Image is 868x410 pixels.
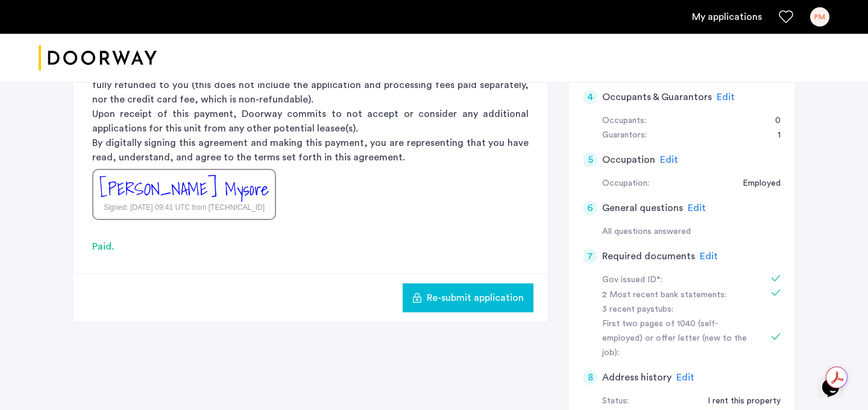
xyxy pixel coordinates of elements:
[602,114,646,128] div: Occupants:
[583,201,597,215] div: 6
[583,153,597,167] div: 5
[92,239,529,254] div: Paid.
[583,90,597,104] div: 4
[99,176,269,202] div: [PERSON_NAME] Mysore
[688,203,706,213] span: Edit
[403,283,533,312] button: button
[602,317,754,361] div: First two pages of 1040 (self-employed) or offer letter (new to the job):
[427,291,524,305] span: Re-submit application
[692,10,762,24] a: My application
[583,249,597,263] div: 7
[602,273,754,288] div: Gov issued ID*:
[676,373,694,382] span: Edit
[602,153,655,167] h5: Occupation
[602,249,695,263] h5: Required documents
[602,177,649,191] div: Occupation:
[700,251,718,261] span: Edit
[92,107,529,136] p: Upon receipt of this payment, Doorway commits to not accept or consider any additional applicatio...
[92,136,529,165] p: By digitally signing this agreement and making this payment, you are representing that you have r...
[717,92,735,102] span: Edit
[104,202,265,213] div: Signed: [DATE] 09:41 UTC from [TECHNICAL_ID]
[602,201,683,215] h5: General questions
[766,128,781,143] div: 1
[602,90,712,104] h5: Occupants & Guarantors
[602,128,647,143] div: Guarantors:
[763,114,781,128] div: 0
[779,10,793,24] a: Favorites
[602,370,671,385] h5: Address history
[817,362,856,398] iframe: chat widget
[602,288,754,303] div: 2 Most recent bank statements:
[731,177,781,191] div: Employed
[810,7,829,27] div: PM
[602,303,754,317] div: 3 recent paystubs:
[602,394,629,409] div: Status:
[92,63,529,107] p: In the event you are deemed unqualified to lease the property, your rental option payment will be...
[660,155,678,165] span: Edit
[696,394,781,409] div: I rent this property
[39,36,157,81] a: Cazamio logo
[583,370,597,385] div: 8
[39,36,157,81] img: logo
[602,225,781,239] div: All questions answered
